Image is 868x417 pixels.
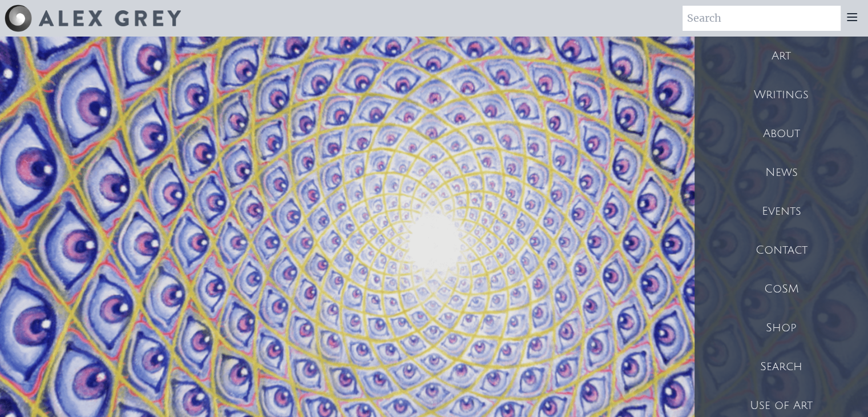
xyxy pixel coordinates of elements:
a: Art [695,37,868,75]
a: Shop [695,308,868,347]
a: Writings [695,75,868,114]
a: Contact [695,231,868,270]
a: Events [695,192,868,231]
a: News [695,153,868,192]
a: About [695,114,868,153]
input: Search [683,6,841,31]
a: CoSM [695,270,868,308]
a: Search [695,347,868,386]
